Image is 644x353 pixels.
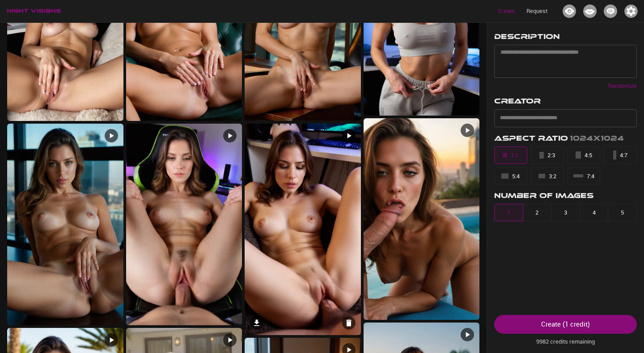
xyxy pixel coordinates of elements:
[570,134,624,146] h3: 1024x1024
[126,124,242,325] img: V-23 - Noa Sept NSFW Videos
[531,168,564,185] button: 3:2
[494,97,541,109] h3: Creator
[538,171,556,181] div: 3:2
[245,124,361,335] img: V-22 - Noa Sept NSFW Videos
[503,150,518,160] div: 1:1
[600,2,621,21] button: Icon
[494,204,523,221] button: 1
[498,7,515,16] p: Create
[7,9,61,13] img: logo
[576,150,592,160] div: 4:5
[608,204,637,221] button: 5
[551,204,580,221] button: 3
[568,168,601,185] button: 7:4
[583,4,597,18] img: Icon
[613,150,627,160] div: 4:7
[559,2,580,21] button: Icon
[573,171,594,181] div: 7:4
[539,150,555,160] div: 2:3
[541,318,590,330] div: Create ( 1 credit )
[494,146,527,164] button: 1:1
[568,146,601,164] button: 4:5
[364,118,480,320] img: V-21 - Noa Sept NSFW Videos
[494,134,570,146] h3: Aspect Ratio
[624,4,638,18] img: Icon
[526,7,547,16] p: Request
[7,124,123,325] img: V-24 - Noa Sept NSFW Videos
[494,315,637,334] button: Create (1 credit)
[621,2,641,21] button: Icon
[494,33,560,45] h3: Description
[494,334,637,346] p: 9982 credits remaining
[501,171,520,181] div: 5:4
[494,192,637,204] h3: Number of Images
[531,146,564,164] button: 2:3
[580,204,609,221] button: 4
[580,7,600,14] a: Creators
[600,7,621,14] a: Collabs
[563,4,576,18] img: Icon
[494,168,527,185] button: 5:4
[604,4,617,18] img: Icon
[559,7,580,14] a: Projects
[580,2,600,21] button: Icon
[604,146,637,164] button: 4:7
[523,204,552,221] button: 2
[608,82,637,90] p: Randomize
